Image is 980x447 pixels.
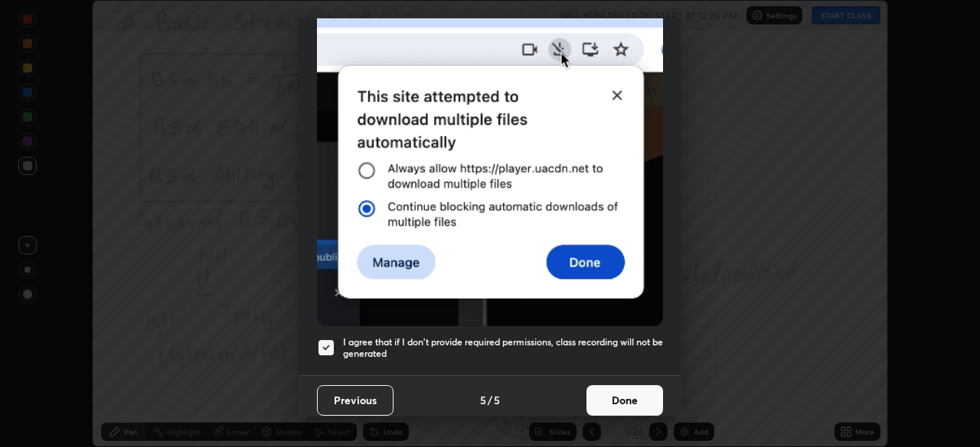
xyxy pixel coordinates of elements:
button: Previous [317,385,394,416]
h5: I agree that if I don't provide required permissions, class recording will not be generated [343,336,663,360]
h4: 5 [494,392,500,408]
button: Done [586,385,663,416]
h4: 5 [480,392,486,408]
h4: / [488,392,492,408]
